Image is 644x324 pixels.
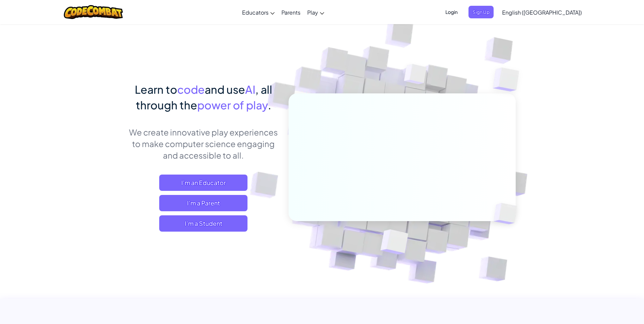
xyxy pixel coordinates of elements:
a: Parents [278,3,304,21]
span: English ([GEOGRAPHIC_DATA]) [502,9,582,16]
img: CodeCombat logo [64,5,123,19]
button: Login [441,6,462,18]
img: Overlap cubes [482,189,533,238]
p: We create innovative play experiences to make computer science engaging and accessible to all. [129,126,278,161]
span: Educators [242,9,269,16]
button: I'm a Student [159,215,247,232]
a: I'm an Educator [159,175,247,191]
span: Learn to [135,83,177,96]
a: Play [304,3,328,21]
a: I'm a Parent [159,195,247,211]
a: Educators [239,3,278,21]
span: . [268,98,271,112]
span: and use [205,83,245,96]
img: Overlap cubes [364,215,424,271]
a: English ([GEOGRAPHIC_DATA]) [499,3,585,21]
span: AI [245,83,255,96]
span: power of play [197,98,268,112]
img: Overlap cubes [479,51,538,108]
span: Play [307,9,318,16]
button: Sign Up [468,6,494,18]
span: code [177,83,205,96]
img: Overlap cubes [391,51,440,101]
